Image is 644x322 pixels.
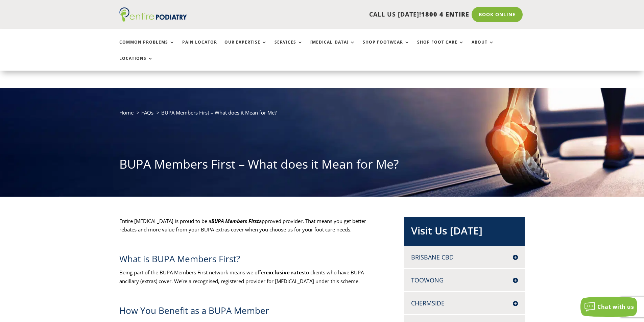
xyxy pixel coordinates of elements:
[266,269,304,276] strong: exclusive rates
[119,304,382,320] h2: How You Benefit as a BUPA Member
[119,16,187,23] a: Entire Podiatry
[119,56,153,71] a: Locations
[213,10,469,19] p: CALL US [DATE]!
[119,253,382,268] h2: What is BUPA Members First?
[472,40,494,54] a: About
[421,10,469,18] span: 1800 4 ENTIRE
[411,276,518,284] h4: Toowong
[580,297,637,317] button: Chat with us
[411,224,518,241] h2: Visit Us [DATE]
[417,40,464,54] a: Shop Foot Care
[119,7,187,22] img: logo (1)
[119,40,175,54] a: Common Problems
[141,109,153,116] a: FAQs
[161,109,277,116] span: BUPA Members First – What does it Mean for Me?
[224,40,267,54] a: Our Expertise
[119,108,525,122] nav: breadcrumb
[211,218,259,224] em: BUPA Members First
[411,299,518,307] h4: Chermside
[119,156,525,176] h1: BUPA Members First – What does it Mean for Me?
[119,217,382,239] p: Entire [MEDICAL_DATA] is proud to be a approved provider. That means you get better rebates and m...
[363,40,410,54] a: Shop Footwear
[310,40,355,54] a: [MEDICAL_DATA]
[597,303,634,311] span: Chat with us
[119,268,382,291] p: Being part of the BUPA Members First network means we offer to clients who have BUPA ancillary (e...
[119,109,134,116] a: Home
[182,40,217,54] a: Pain Locator
[275,40,303,54] a: Services
[411,253,518,262] h4: Brisbane CBD
[472,7,523,22] a: Book Online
